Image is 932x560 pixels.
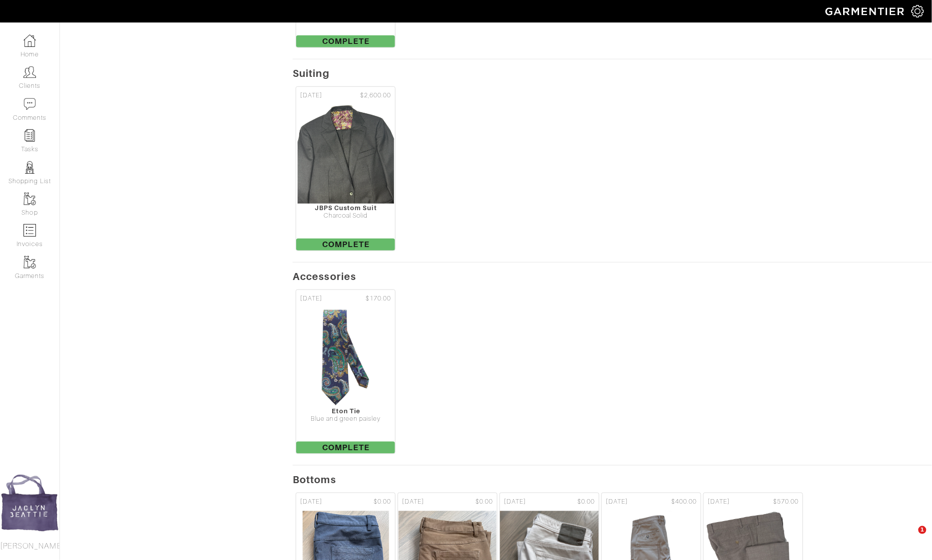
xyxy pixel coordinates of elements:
img: garments-icon-b7da505a4dc4fd61783c78ac3ca0ef83fa9d6f193b1c9dc38574b1d14d53ca28.png [23,193,36,205]
img: orders-icon-0abe47150d42831381b5fb84f609e132dff9fe21cb692f30cb5eec754e2cba89.png [23,224,36,237]
img: joFRDThy7JNMbMJ9Bu5eeZsX [297,104,394,204]
img: garmentier-logo-header-white-b43fb05a5012e4ada735d5af1a66efaba907eab6374d6393d1fbf88cb4ef424d.png [821,2,912,20]
img: HKcY5exPwntLnJpBPncCr3HJ [314,307,378,407]
span: $170.00 [366,294,391,303]
span: [DATE] [708,497,730,507]
span: [DATE] [300,294,322,303]
img: garments-icon-b7da505a4dc4fd61783c78ac3ca0ef83fa9d6f193b1c9dc38574b1d14d53ca28.png [23,256,36,269]
img: comment-icon-a0a6a9ef722e966f86d9cbdc48e553b5cf19dbc54f86b18d962a5391bc8f6eb6.png [23,98,36,110]
img: gear-icon-white-bd11855cb880d31180b6d7d6211b90ccbf57a29d726f0c71d8c61bd08dd39cc2.png [912,5,924,17]
span: 1 [919,526,927,534]
a: [DATE] $170.00 Eton Tie Blue and green paisley Complete [295,288,397,455]
h5: Suiting [293,67,932,79]
div: Eton Tie [296,407,395,415]
h5: Bottoms [293,474,932,486]
img: dashboard-icon-dbcd8f5a0b271acd01030246c82b418ddd0df26cd7fceb0bd07c9910d44c42f6.png [23,34,36,47]
a: [DATE] $2,600.00 JBPS Custom Suit Charcoal Solid Complete [295,85,397,252]
div: JBPS Custom Suit [296,204,395,212]
h5: Accessories [293,271,932,282]
span: [DATE] [504,497,526,507]
span: [DATE] [300,497,322,507]
div: Blue and green paisley [296,415,395,423]
span: $570.00 [773,497,799,507]
span: [DATE] [300,91,322,100]
span: [DATE] [606,497,628,507]
span: $0.00 [475,497,493,507]
span: $0.00 [577,497,595,507]
span: Complete [296,442,395,454]
img: stylists-icon-eb353228a002819b7ec25b43dbf5f0378dd9e0616d9560372ff212230b889e62.png [23,161,36,174]
span: $2,600.00 [360,91,391,100]
span: Complete [296,239,395,251]
span: $400.00 [671,497,697,507]
span: Complete [296,35,395,47]
img: reminder-icon-8004d30b9f0a5d33ae49ab947aed9ed385cf756f9e5892f1edd6e32f2345188e.png [23,129,36,142]
img: clients-icon-6bae9207a08558b7cb47a8932f037763ab4055f8c8b6bfacd5dc20c3e0201464.png [23,66,36,78]
div: Charcoal Solid [296,212,395,220]
span: [DATE] [402,497,424,507]
iframe: Intercom live chat [898,526,922,550]
span: $0.00 [374,497,391,507]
